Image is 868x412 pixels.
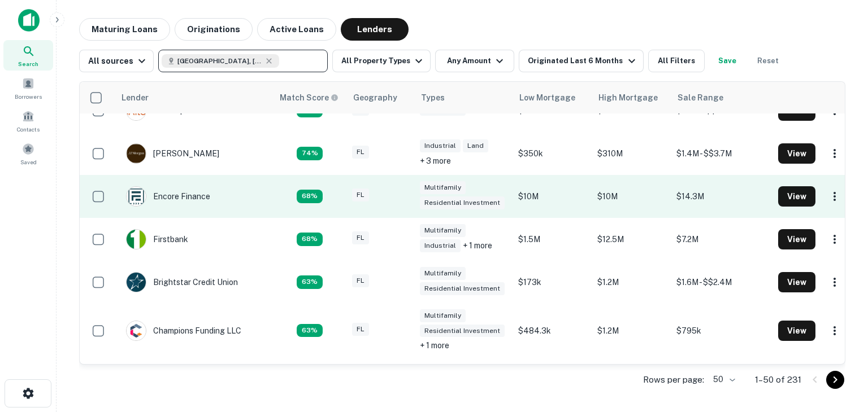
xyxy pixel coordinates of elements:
div: Multifamily [420,181,466,194]
button: Originations [175,18,253,41]
a: Search [3,40,53,71]
div: Capitalize uses an advanced AI algorithm to match your search with the best lender. The match sco... [280,91,338,104]
th: High Mortgage [592,82,671,113]
div: FL [352,146,369,159]
button: Active Loans [257,18,336,41]
div: FL [352,189,369,201]
th: Types [414,82,513,113]
div: Residential Investment [420,325,505,338]
th: Sale Range [671,82,772,113]
button: Originated Last 6 Months [519,50,643,72]
span: Saved [20,157,37,166]
img: picture [127,273,146,292]
td: $100k [513,357,592,400]
div: + 1 more [420,339,449,352]
div: Residential Investment [420,196,505,209]
td: $350k [513,132,592,175]
div: + 1 more [463,239,492,255]
div: Hospitality [420,364,466,377]
button: View [778,272,815,292]
a: Saved [3,138,53,169]
td: $795k [671,304,772,358]
img: picture [127,230,146,249]
div: Types [421,91,445,104]
div: Capitalize uses an advanced AI algorithm to match your search with the best lender. The match sco... [297,147,323,160]
a: Borrowers [3,73,53,103]
button: Lenders [341,18,409,41]
button: Reset [750,50,786,72]
td: $12.5M [592,218,671,261]
div: Capitalize uses an advanced AI algorithm to match your search with the best lender. The match sco... [297,233,323,246]
div: 50 [709,371,737,388]
th: Geography [346,82,414,113]
button: Maturing Loans [79,18,170,41]
button: All Property Types [332,50,431,72]
span: [GEOGRAPHIC_DATA], [GEOGRAPHIC_DATA], [GEOGRAPHIC_DATA] [177,56,262,66]
td: $1.4M - $$3.7M [671,132,772,175]
th: Capitalize uses an advanced AI algorithm to match your search with the best lender. The match sco... [273,82,346,113]
img: picture [127,144,146,163]
button: All sources [79,50,154,72]
td: $1.5M [513,218,592,261]
td: $310M [592,132,671,175]
div: Multifamily [420,267,466,280]
div: Brightstar Credit Union [126,272,238,292]
span: Search [18,59,38,68]
div: Firstbank [126,229,188,249]
div: Lender [121,91,149,104]
p: Rows per page: [643,373,704,387]
th: Lender [115,82,273,113]
button: Go to next page [826,371,844,389]
td: $1.2M [592,304,671,358]
button: Any Amount [435,50,514,72]
div: Multifamily [420,224,466,237]
td: $484.3k [513,304,592,358]
div: [PERSON_NAME] [126,143,219,164]
div: FL [352,323,369,336]
td: $1.1M [592,357,671,400]
div: Industrial [420,239,461,252]
td: $1.2M [592,261,671,304]
td: $10M [592,175,671,218]
img: picture [127,321,146,340]
div: Multifamily [420,309,466,322]
td: $7.2M [671,218,772,261]
div: FL [352,274,369,287]
div: Low Mortgage [519,91,575,104]
div: Residential Investment [420,282,505,295]
div: Industrial [420,139,461,152]
span: Borrowers [15,92,42,101]
button: View [778,143,815,164]
div: + 3 more [420,155,451,167]
div: Encore Finance [126,186,210,207]
button: View [778,321,815,341]
div: Geography [353,91,397,104]
p: 1–50 of 231 [755,373,801,387]
div: Sale Range [678,91,723,104]
div: Capitalize uses an advanced AI algorithm to match your search with the best lender. The match sco... [297,324,323,338]
div: FL [352,231,369,244]
button: View [778,229,815,249]
button: All Filters [648,50,705,72]
span: Contacts [17,125,40,134]
button: Save your search to get updates of matches that match your search criteria. [709,50,745,72]
td: $425k - $$1.1M [671,357,772,400]
a: Contacts [3,106,53,136]
th: Low Mortgage [513,82,592,113]
iframe: Chat Widget [811,322,868,376]
h6: Match Score [280,91,336,104]
div: Land [463,139,488,152]
div: Originated Last 6 Months [528,54,638,68]
td: $173k [513,261,592,304]
button: View [778,186,815,207]
img: capitalize-icon.png [18,9,40,32]
td: $14.3M [671,175,772,218]
div: Capitalize uses an advanced AI algorithm to match your search with the best lender. The match sco... [297,275,323,289]
div: High Mortgage [598,91,658,104]
td: $1.6M - $$2.4M [671,261,772,304]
